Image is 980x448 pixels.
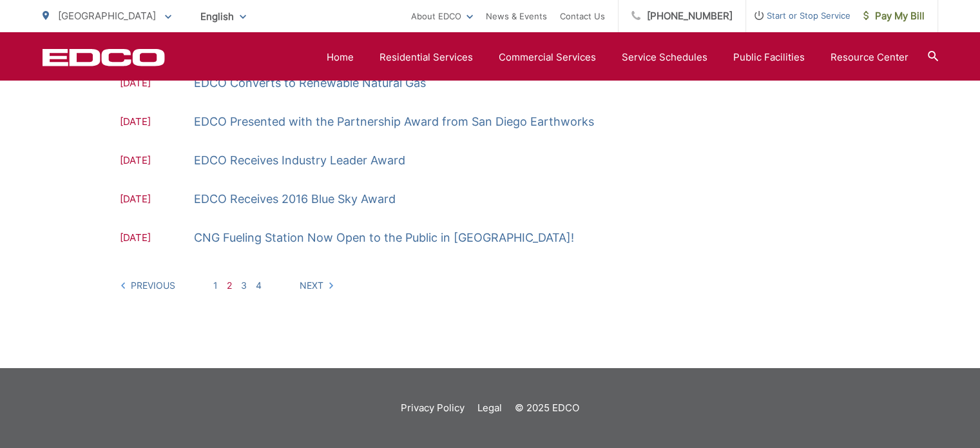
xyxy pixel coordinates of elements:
span: [DATE] [120,191,194,209]
a: About EDCO [411,8,473,24]
a: Home [327,50,354,65]
a: Contact Us [560,8,605,24]
a: Residential Services [380,50,473,65]
a: Resource Center [831,50,908,65]
a: EDCO Receives 2016 Blue Sky Award [194,190,396,209]
span: [GEOGRAPHIC_DATA] [58,10,156,22]
a: EDCO Receives Industry Leader Award [194,151,405,170]
span: [DATE] [120,153,194,170]
a: Legal [477,400,502,416]
a: EDCO Converts to Renewable Natural Gas [194,73,426,93]
a: News & Events [486,8,547,24]
span: [DATE] [120,114,194,131]
span: 2 [227,280,232,291]
a: Public Facilities [733,50,805,65]
a: Previous [120,280,175,291]
span: English [191,5,256,28]
a: Service Schedules [622,50,707,65]
a: Next [300,280,334,291]
a: EDCO Presented with the Partnership Award from San Diego Earthworks [194,112,594,131]
span: Pay My Bill [863,8,925,24]
a: Privacy Policy [401,400,465,416]
a: 4 [256,280,262,291]
span: [DATE] [120,75,194,93]
a: 3 [241,280,247,291]
a: 1 [213,280,218,291]
a: CNG Fueling Station Now Open to the Public in [GEOGRAPHIC_DATA]! [194,228,574,248]
a: Commercial Services [499,50,596,65]
p: © 2025 EDCO [515,400,579,416]
a: EDCD logo. Return to the homepage. [43,48,165,66]
span: [DATE] [120,230,194,248]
